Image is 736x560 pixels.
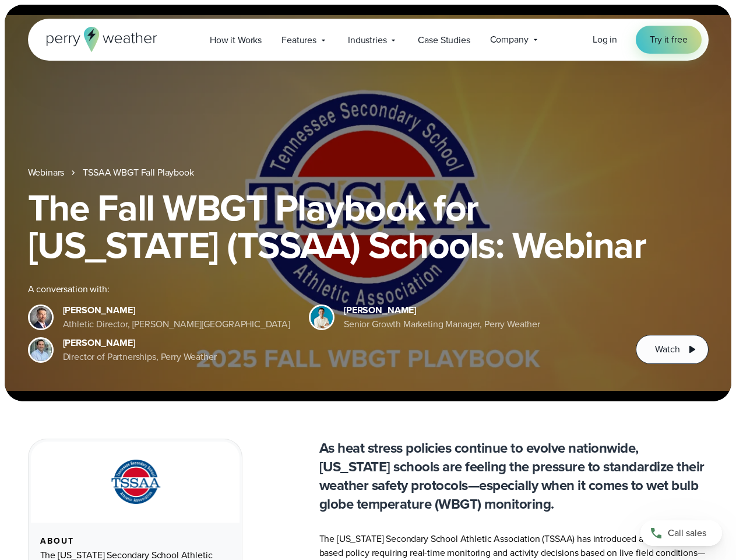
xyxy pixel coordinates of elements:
[655,342,679,356] span: Watch
[348,33,386,47] span: Industries
[63,336,217,350] div: [PERSON_NAME]
[28,166,65,180] a: Webinars
[636,26,701,54] a: Try it free
[640,520,722,546] a: Call sales
[96,456,174,509] img: TSSAA-Tennessee-Secondary-School-Athletic-Association.svg
[319,439,709,513] p: As heat stress policies continue to evolve nationwide, [US_STATE] schools are feeling the pressur...
[28,282,618,296] div: A conversation with:
[344,317,540,331] div: Senior Growth Marketing Manager, Perry Weather
[418,33,470,47] span: Case Studies
[593,33,617,47] a: Log in
[200,28,272,52] a: How it Works
[30,339,52,361] img: Jeff Wood
[63,350,217,364] div: Director of Partnerships, Perry Weather
[63,303,291,317] div: [PERSON_NAME]
[593,33,617,46] span: Log in
[40,537,230,546] div: About
[210,33,262,47] span: How it Works
[408,28,480,52] a: Case Studies
[28,189,709,264] h1: The Fall WBGT Playbook for [US_STATE] (TSSAA) Schools: Webinar
[28,166,709,180] nav: Breadcrumb
[668,526,706,540] span: Call sales
[83,166,193,180] a: TSSAA WBGT Fall Playbook
[281,33,316,47] span: Features
[30,306,52,328] img: Brian Wyatt
[63,317,291,331] div: Athletic Director, [PERSON_NAME][GEOGRAPHIC_DATA]
[344,303,540,317] div: [PERSON_NAME]
[311,306,333,328] img: Spencer Patton, Perry Weather
[490,33,529,47] span: Company
[650,33,687,47] span: Try it free
[636,335,708,364] button: Watch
